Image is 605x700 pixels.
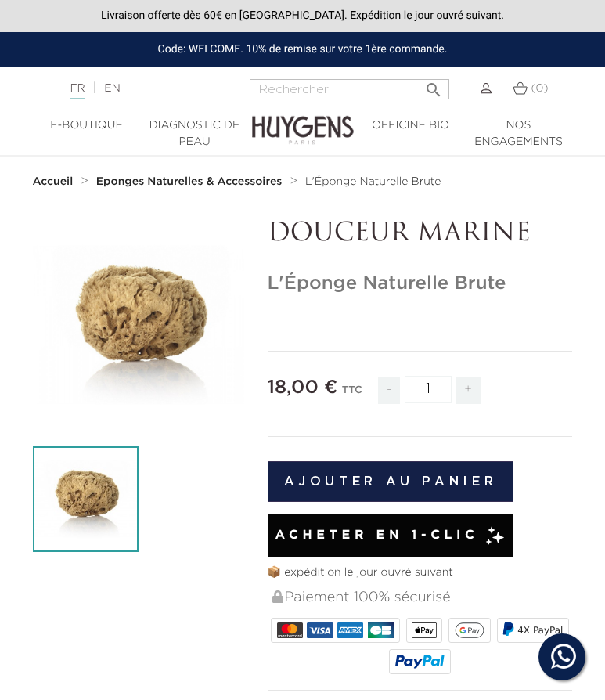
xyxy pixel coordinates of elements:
a: E-Boutique [33,117,141,134]
img: VISA [307,622,333,638]
img: L'ÉPONGE NATURELLE BRUTE [33,446,139,552]
span: - [378,377,400,404]
a: Diagnostic de peau [141,117,249,150]
span: (0) [531,83,549,94]
a: FR [70,83,85,99]
i:  [424,76,443,95]
button:  [420,74,448,96]
input: Rechercher [250,79,449,99]
div: TTC [342,373,362,416]
a: Nos engagements [465,117,573,150]
div: | [62,79,240,98]
img: apple_pay [412,622,436,638]
p: 📦 expédition le jour ouvré suivant [268,565,573,581]
img: Paiement 100% sécurisé [272,590,283,603]
h1: L'Éponge Naturelle Brute [268,272,573,295]
img: AMEX [337,622,363,638]
span: 18,00 € [268,378,338,397]
a: L'Éponge Naturelle Brute [305,175,441,188]
a: Eponges Naturelles & Accessoires [96,175,286,188]
a: Officine Bio [357,117,465,134]
img: MASTERCARD [277,622,303,638]
span: L'Éponge Naturelle Brute [305,176,441,187]
p: DOUCEUR MARINE [268,219,573,249]
strong: Eponges Naturelles & Accessoires [96,176,283,187]
button: Ajouter au panier [268,461,514,502]
img: CB_NATIONALE [368,622,394,638]
span: + [456,377,481,404]
strong: Accueil [33,176,74,187]
a: EN [104,83,120,94]
img: Huygens [252,91,354,146]
input: Quantité [405,376,452,403]
img: google_pay [455,622,484,638]
a: Accueil [33,175,77,188]
div: Paiement 100% sécurisé [271,581,573,615]
span: 4X PayPal [517,625,563,636]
